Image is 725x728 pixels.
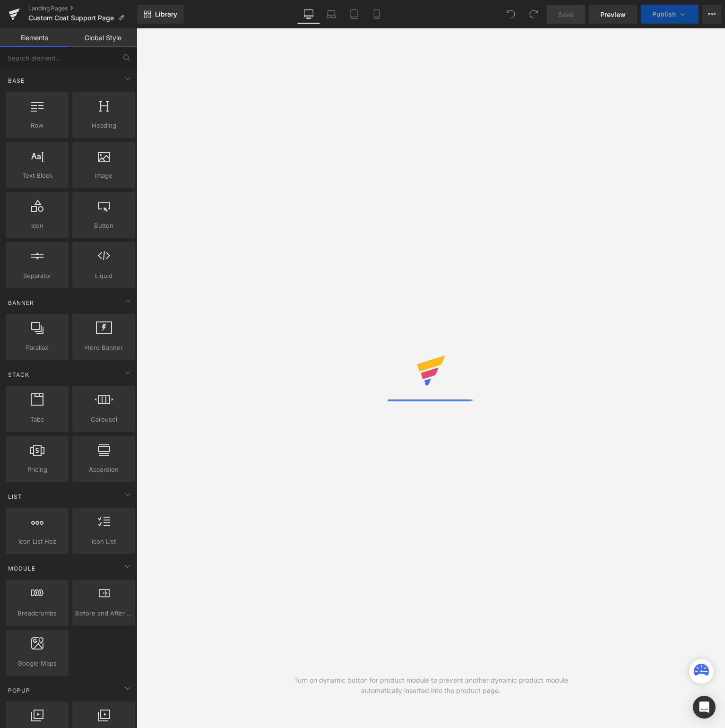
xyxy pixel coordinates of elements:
a: Landing Pages [28,5,137,12]
span: Icon List [75,537,132,546]
span: List [7,492,23,501]
span: Breadcrumbs [9,608,66,618]
span: Parallax [9,343,66,353]
span: Row [9,121,66,130]
span: Stack [7,370,30,379]
a: Desktop [297,5,320,24]
span: Text Block [9,171,66,181]
span: Icon List Hoz [9,537,66,546]
button: Undo [501,5,520,24]
span: Separator [9,271,66,281]
span: Module [7,564,36,573]
span: Carousel [75,415,132,425]
span: Google Maps [9,659,66,668]
a: Laptop [320,5,343,24]
span: Tabs [9,415,66,425]
span: Preview [600,9,626,19]
span: Popup [7,686,31,695]
div: Turn on dynamic button for product module to prevent another dynamic product module automatically... [284,675,578,696]
span: Liquid [75,271,132,281]
span: Heading [75,121,132,130]
span: Library [155,10,177,18]
div: Open Intercom Messenger [693,696,716,719]
span: Before and After Images [75,608,132,618]
span: Pricing [9,465,66,475]
span: Banner [7,298,35,307]
span: Hero Banner [75,343,132,353]
button: Publish [641,5,699,24]
a: Mobile [365,5,388,24]
span: Image [75,171,132,181]
span: Base [7,76,26,85]
button: Redo [524,5,543,24]
span: Button [75,221,132,231]
span: Custom Coat Support Page [28,14,114,22]
a: Global Style [69,28,137,47]
span: Accordion [75,465,132,475]
span: Save [558,9,574,19]
span: Icon [9,221,66,231]
span: Publish [652,10,676,18]
a: Tablet [343,5,365,24]
a: Preview [589,5,637,24]
button: More [702,5,721,24]
a: New Library [137,5,184,24]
